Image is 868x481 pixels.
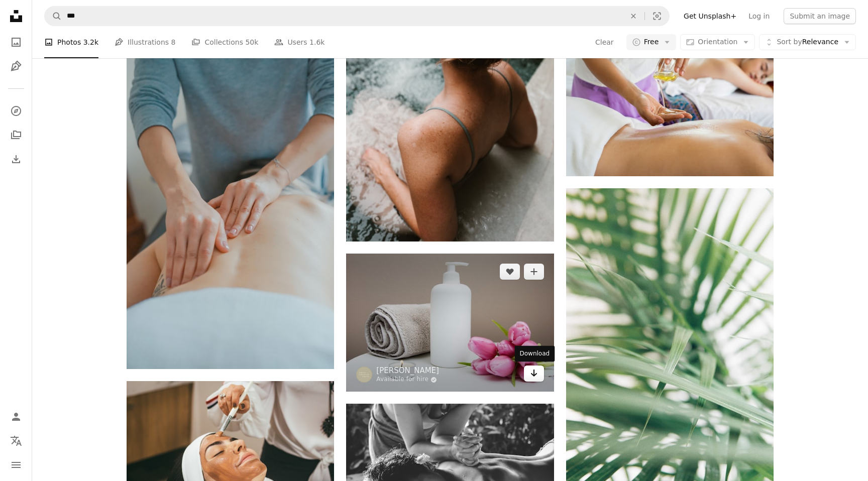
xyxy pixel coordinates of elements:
[6,125,26,145] a: Collections
[524,366,544,382] a: Download
[376,376,439,384] a: Available for hire
[346,318,554,327] a: white plastic pump bottle beside pink tulips and gray towel
[742,8,776,24] a: Log in
[566,38,774,176] img: woman lying with prone position
[127,445,334,454] a: man wearing mud mask
[6,407,26,427] a: Log in / Sign up
[6,6,26,28] a: Home — Unsplash
[6,32,26,52] a: Photos
[645,7,669,26] button: Visual search
[127,208,334,217] a: man massaging woman's body
[245,37,258,48] span: 50k
[376,366,439,376] a: [PERSON_NAME]
[115,26,175,58] a: Illustrations 8
[309,37,324,48] span: 1.6k
[6,149,26,169] a: Download History
[6,431,26,451] button: Language
[127,58,334,369] img: man massaging woman's body
[346,468,554,477] a: grayscale photo of woman hugging baby
[171,37,176,48] span: 8
[777,38,802,46] span: Sort by
[515,346,555,362] div: Download
[356,367,372,383] img: Go to Camille Brodard's profile
[595,34,614,50] button: Clear
[6,56,26,76] a: Illustrations
[784,8,856,24] button: Submit an image
[346,254,554,392] img: white plastic pump bottle beside pink tulips and gray towel
[644,37,659,47] span: Free
[678,8,742,24] a: Get Unsplash+
[274,26,324,58] a: Users 1.6k
[191,26,258,58] a: Collections 50k
[777,37,838,47] span: Relevance
[759,34,856,50] button: Sort byRelevance
[524,264,544,280] button: Add to Collection
[626,34,677,50] button: Free
[45,7,62,26] button: Search Unsplash
[6,455,26,475] button: Menu
[44,6,670,26] form: Find visuals sitewide
[566,102,774,111] a: woman lying with prone position
[680,34,755,50] button: Orientation
[566,339,774,348] a: closeup photography of green palm leaves
[698,38,737,46] span: Orientation
[500,264,520,280] button: Like
[622,7,644,26] button: Clear
[6,101,26,121] a: Explore
[346,81,554,90] a: woman in hot tub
